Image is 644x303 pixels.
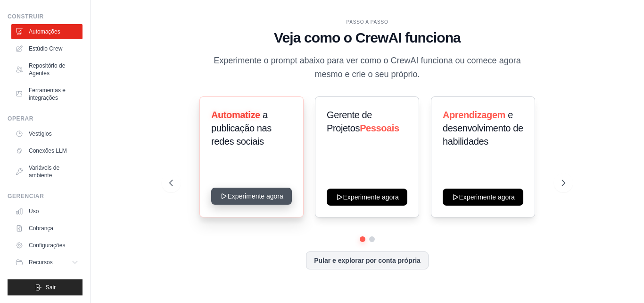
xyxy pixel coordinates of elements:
[8,193,44,199] font: Gerenciar
[443,110,523,147] font: e desenvolvimento de habilidades
[8,13,44,20] font: Construir
[8,279,83,295] button: Sair
[443,189,523,206] button: Experimente agora
[11,126,83,141] a: Vestígios
[306,251,429,269] button: Pular e explorar por conta própria
[11,238,83,253] a: Configurações
[11,255,83,270] button: Recursos
[29,208,39,215] font: Uso
[29,45,62,52] font: Estúdio Crew
[214,56,520,79] font: Experimente o prompt abaixo para ver como o CrewAI funciona ou comece agora mesmo e crie o seu pr...
[459,193,514,201] font: Experimente agora
[211,188,292,205] button: Experimente agora
[11,160,83,183] a: Variáveis ​​de ambiente
[29,259,53,266] font: Recursos
[597,258,644,303] iframe: Widget de bate-papo
[11,204,83,219] a: Uso
[11,143,83,158] a: Conexões LLM
[29,225,53,232] font: Cobrança
[29,28,60,35] font: Automações
[11,221,83,236] a: Cobrança
[343,193,399,201] font: Experimente agora
[29,62,65,77] font: Repositório de Agentes
[29,87,66,101] font: Ferramentas e integrações
[327,189,407,206] button: Experimente agora
[443,110,505,120] font: Aprendizagem
[8,115,33,122] font: Operar
[11,24,83,39] a: Automações
[360,123,400,133] font: Pessoais
[327,110,372,133] font: Gerente de Projetos
[211,110,260,120] font: Automatize
[29,130,52,137] font: Vestígios
[11,41,83,56] a: Estúdio Crew
[29,242,65,249] font: Configurações
[29,147,67,154] font: Conexões LLM
[211,110,272,147] font: a publicação nas redes sociais
[46,284,56,291] font: Sair
[347,19,388,25] font: PASSO A PASSO
[11,83,83,105] a: Ferramentas e integrações
[314,257,421,264] font: Pular e explorar por conta própria
[11,58,83,81] a: Repositório de Agentes
[29,164,59,179] font: Variáveis ​​de ambiente
[274,30,461,45] font: Veja como o CrewAI funciona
